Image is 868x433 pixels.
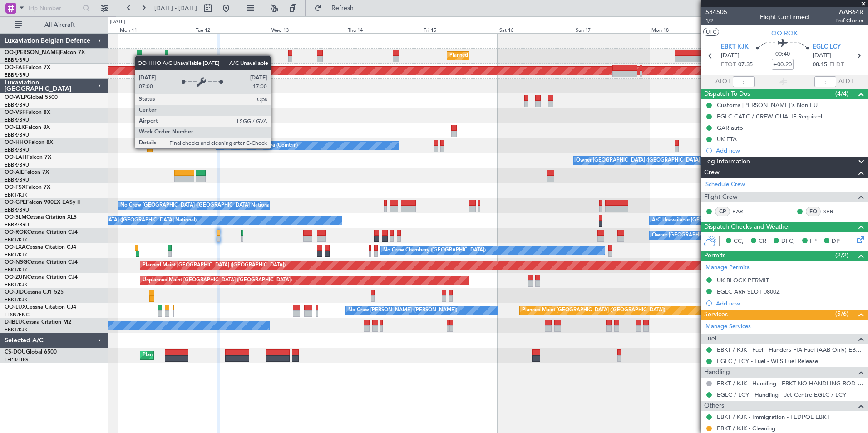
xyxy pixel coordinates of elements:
div: Mon 11 [118,25,194,33]
span: ATOT [715,77,730,86]
div: Wed 13 [270,25,345,33]
span: OO-WLP [5,95,27,100]
a: OO-NSGCessna Citation CJ4 [5,260,78,265]
div: No Crew [GEOGRAPHIC_DATA] ([GEOGRAPHIC_DATA] National) [120,199,272,212]
a: EBBR/BRU [5,221,29,228]
a: EBKT / KJK - Handling - EBKT NO HANDLING RQD FOR CJ [717,379,863,387]
a: OO-FAEFalcon 7X [5,65,50,70]
span: OO-[PERSON_NAME] [5,50,60,55]
div: [DATE] [110,18,125,26]
span: DP [832,237,840,246]
span: (2/2) [835,251,848,260]
a: OO-LUXCessna Citation CJ4 [5,305,76,310]
a: EBKT / KJK - Fuel - Flanders FIA Fuel (AAB Only) EBKT / KJK [717,346,863,354]
span: 00:40 [775,50,790,59]
a: OO-VSFFalcon 8X [5,110,50,115]
a: EBKT/KJK [5,192,27,198]
span: Services [704,310,728,320]
div: Thu 14 [346,25,422,33]
span: Refresh [324,5,362,11]
a: EBKT/KJK [5,251,27,258]
span: EBKT KJK [721,43,749,52]
a: EBKT/KJK [5,326,27,333]
a: Manage Permits [705,263,750,272]
a: EBBR/BRU [5,102,29,108]
a: OO-WLPGlobal 5500 [5,95,58,100]
div: FO [806,207,821,216]
button: Refresh [310,1,365,15]
a: EBKT/KJK [5,296,27,303]
a: OO-JIDCessna CJ1 525 [5,290,64,295]
div: GAR auto [717,124,743,132]
a: EGLC / LCY - Fuel - WFS Fuel Release [717,357,818,365]
div: No Crew [PERSON_NAME] ([PERSON_NAME]) [348,304,457,317]
span: Fuel [704,334,716,344]
a: OO-ELKFalcon 8X [5,125,50,130]
span: Others [704,401,724,411]
a: EBKT/KJK [5,281,27,288]
div: A/C Unavailable Geneva (Cointrin) [218,139,298,153]
div: No Crew [GEOGRAPHIC_DATA] ([GEOGRAPHIC_DATA] National) [44,214,197,227]
div: Mon 18 [650,25,725,33]
a: OO-AIEFalcon 7X [5,170,49,175]
button: All Aircraft [10,18,99,32]
span: DFC, [781,237,795,246]
div: EGLC CAT-C / CREW QUALIF Required [717,113,822,120]
span: (4/4) [835,89,848,98]
span: OO-NSG [5,260,27,265]
span: 534505 [705,7,727,17]
input: Trip Number [28,1,80,15]
div: UK BLOCK PERMIT [717,276,769,284]
span: Flight Crew [704,192,738,202]
div: Owner [GEOGRAPHIC_DATA] ([GEOGRAPHIC_DATA] National) [576,154,723,167]
span: OO-ELK [5,125,25,130]
span: OO-VSF [5,110,25,115]
div: EGLC ARR SLOT 0800Z [717,288,780,295]
span: (5/6) [835,309,848,319]
span: ELDT [829,60,844,69]
span: OO-LXA [5,245,26,250]
a: Schedule Crew [705,180,745,189]
a: EBBR/BRU [5,207,29,213]
span: OO-JID [5,290,24,295]
a: OO-FSXFalcon 7X [5,185,50,190]
span: EGLC LCY [813,43,841,52]
input: --:-- [733,76,755,87]
div: Tue 12 [194,25,270,33]
span: Dispatch To-Dos [704,89,750,99]
div: Planned Maint [GEOGRAPHIC_DATA] ([GEOGRAPHIC_DATA]) [522,304,665,317]
span: AAB64R [835,7,863,17]
div: Fri 15 [422,25,498,33]
span: CR [759,237,766,246]
a: EBBR/BRU [5,162,29,168]
span: Permits [704,251,725,261]
a: OO-LAHFalcon 7X [5,155,51,160]
span: CC, [734,237,744,246]
div: No Crew Chambery ([GEOGRAPHIC_DATA]) [383,244,486,257]
span: [DATE] [721,51,740,60]
span: OO-LUX [5,305,26,310]
div: CP [715,207,730,216]
span: OO-ZUN [5,275,27,280]
span: OO-GPE [5,200,26,205]
a: EBKT / KJK - Cleaning [717,424,775,432]
span: OO-ROK [5,230,27,235]
div: Sun 17 [574,25,650,33]
a: EBKT/KJK [5,236,27,243]
div: Add new [716,147,863,154]
a: OO-ZUNCessna Citation CJ4 [5,275,78,280]
div: Planned Maint [GEOGRAPHIC_DATA] ([GEOGRAPHIC_DATA]) [143,259,286,272]
button: UTC [703,28,719,36]
span: 1/2 [705,17,727,25]
a: EBKT / KJK - Immigration - FEDPOL EBKT [717,413,829,421]
a: LFPB/LBG [5,356,28,363]
span: Leg Information [704,157,750,167]
span: OO-ROK [771,29,798,38]
div: Customs [PERSON_NAME]'s Non EU [717,101,818,109]
a: EGLC / LCY - Handling - Jet Centre EGLC / LCY [717,391,846,399]
div: Sat 16 [498,25,573,33]
a: EBBR/BRU [5,132,29,138]
div: UK ETA [717,135,737,143]
a: OO-SLMCessna Citation XLS [5,215,77,220]
span: FP [810,237,817,246]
